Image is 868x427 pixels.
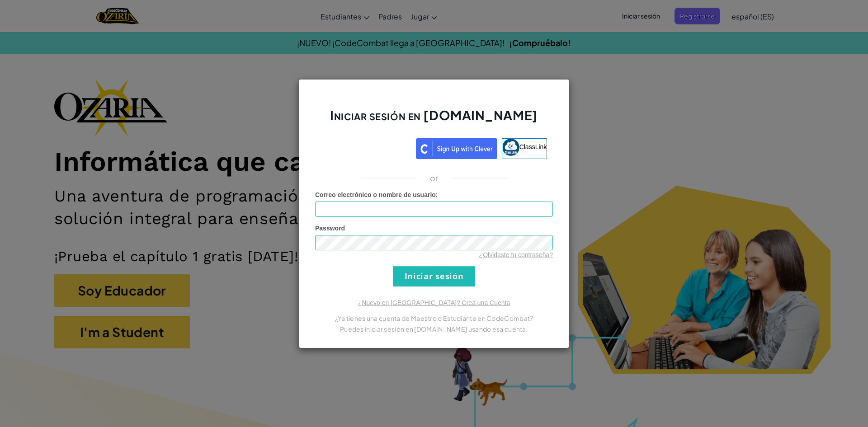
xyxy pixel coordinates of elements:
[316,137,416,157] iframe: Botón de Acceder con Google
[502,139,519,156] img: classlink-logo-small.png
[315,191,436,198] span: Correo electrónico o nombre de usuario
[315,107,553,133] h2: Iniciar sesión en [DOMAIN_NAME]
[430,173,439,183] p: or
[315,190,438,199] label: :
[393,266,475,286] input: Iniciar sesión
[315,324,553,334] p: Puedes iniciar sesión en [DOMAIN_NAME] usando esa cuenta.
[416,138,497,159] img: clever_sso_button@2x.png
[519,143,547,150] span: ClassLink
[479,251,553,258] a: ¿Olvidaste tu contraseña?
[315,225,345,232] span: Password
[315,313,553,324] p: ¿Ya tienes una cuenta de Maestro o Estudiante en CodeCombat?
[358,299,510,306] a: ¿Nuevo en [GEOGRAPHIC_DATA]? Crea una Cuenta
